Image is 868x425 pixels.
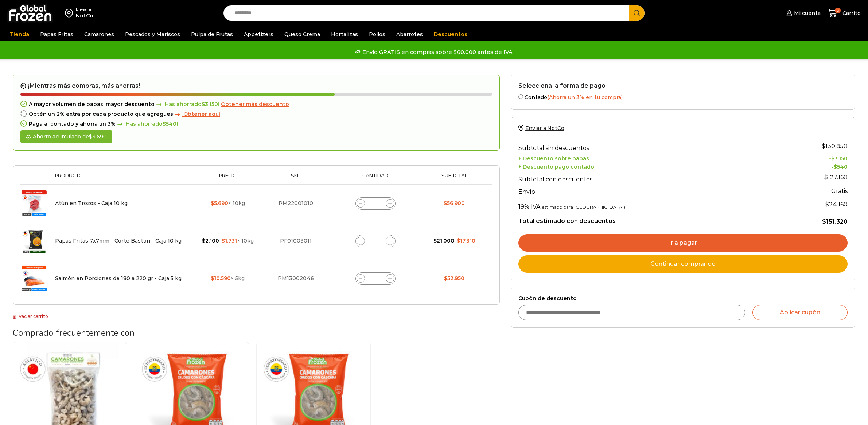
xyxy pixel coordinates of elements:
input: Product quantity [370,274,381,284]
span: Obtener más descuento [221,101,289,107]
bdi: 21.000 [433,237,454,244]
span: $ [202,237,205,244]
h2: ¡Mientras más compras, más ahorras! [20,82,492,90]
span: Obtener aqui [183,111,220,117]
td: - [776,153,848,162]
bdi: 1.731 [222,237,237,244]
th: + Descuento sobre papas [518,153,776,162]
th: Precio [194,173,262,184]
bdi: 17.310 [457,237,475,244]
a: Papas Fritas [36,27,77,41]
span: Mi cuenta [792,9,821,17]
th: Total estimado con descuentos [518,212,776,226]
div: NotCo [76,12,93,19]
span: $ [444,200,447,206]
span: 24.160 [825,201,848,208]
span: Carrito [841,9,861,17]
span: $ [89,133,92,140]
bdi: 3.150 [202,101,218,107]
a: Pulpa de Frutas [187,27,237,41]
a: Continuar comprando [518,255,848,273]
span: $ [822,143,825,150]
span: $ [433,237,437,244]
span: ¡Has ahorrado ! [155,101,219,107]
span: $ [822,218,826,225]
span: $ [831,155,834,162]
span: Comprado frecuentemente con [13,327,135,339]
a: Ir a pagar [518,234,848,252]
span: Enviar a NotCo [525,125,564,131]
label: Contado [518,93,848,101]
a: Appetizers [240,27,277,41]
span: $ [222,237,225,244]
bdi: 56.900 [444,200,465,206]
a: Pollos [365,27,389,41]
th: + Descuento pago contado [518,162,776,170]
button: Aplicar cupón [752,305,848,320]
a: 3 Carrito [828,5,861,22]
td: × 5kg [194,260,262,297]
td: - [776,162,848,170]
span: (Ahorra un 3% en tu compra) [547,94,623,101]
div: A mayor volumen de papas, mayor descuento [20,101,492,107]
th: Subtotal con descuentos [518,170,776,185]
h2: Selecciona la forma de pago [518,82,848,89]
span: ¡Has ahorrado ! [116,121,178,127]
div: Ahorro acumulado de [20,130,112,143]
img: address-field-icon.svg [65,7,76,19]
span: $ [211,200,214,206]
bdi: 10.590 [211,275,231,282]
bdi: 130.850 [822,143,848,150]
a: Obtener aqui [173,111,220,117]
th: Subtotal [420,173,489,184]
input: Contado(Ahorra un 3% en tu compra) [518,94,523,99]
a: Mi cuenta [785,6,820,20]
a: Camarones [81,27,118,41]
a: Tienda [6,27,33,41]
span: $ [457,237,460,244]
bdi: 151.320 [822,218,848,225]
a: Vaciar carrito [13,314,48,319]
th: Envío [518,185,776,197]
bdi: 5.690 [211,200,228,206]
td: × 10kg [194,185,262,223]
td: × 10kg [194,222,262,260]
bdi: 3.690 [89,133,107,140]
div: Obtén un 2% extra por cada producto que agregues [20,111,492,117]
a: Pescados y Mariscos [121,27,184,41]
td: PM22001010 [261,185,330,223]
th: Sku [261,173,330,184]
a: Obtener más descuento [221,101,289,107]
th: 19% IVA [518,197,776,212]
span: $ [163,121,166,127]
span: 3 [835,8,841,13]
small: (estimado para [GEOGRAPHIC_DATA]) [540,204,625,210]
bdi: 3.150 [831,155,848,162]
th: Subtotal sin descuentos [518,139,776,153]
input: Product quantity [370,198,381,209]
bdi: 540 [834,164,848,170]
a: Queso Crema [281,27,324,41]
button: Search button [629,5,645,21]
bdi: 127.160 [824,174,848,181]
span: $ [211,275,214,282]
span: $ [824,174,828,181]
a: Hortalizas [327,27,362,41]
a: Abarrotes [393,27,427,41]
bdi: 540 [163,121,176,127]
div: Enviar a [76,7,93,12]
bdi: 2.100 [202,237,219,244]
a: Atún en Trozos - Caja 10 kg [55,200,128,206]
td: PF01003011 [261,222,330,260]
th: Producto [51,173,194,184]
strong: Gratis [831,188,848,194]
th: Cantidad [330,173,420,184]
a: Salmón en Porciones de 180 a 220 gr - Caja 5 kg [55,275,182,282]
span: $ [444,275,447,282]
a: Papas Fritas 7x7mm - Corte Bastón - Caja 10 kg [55,237,182,244]
div: Paga al contado y ahorra un 3% [20,121,492,127]
span: $ [834,164,837,170]
span: $ [202,101,205,107]
input: Product quantity [370,236,381,246]
label: Cupón de descuento [518,295,848,302]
